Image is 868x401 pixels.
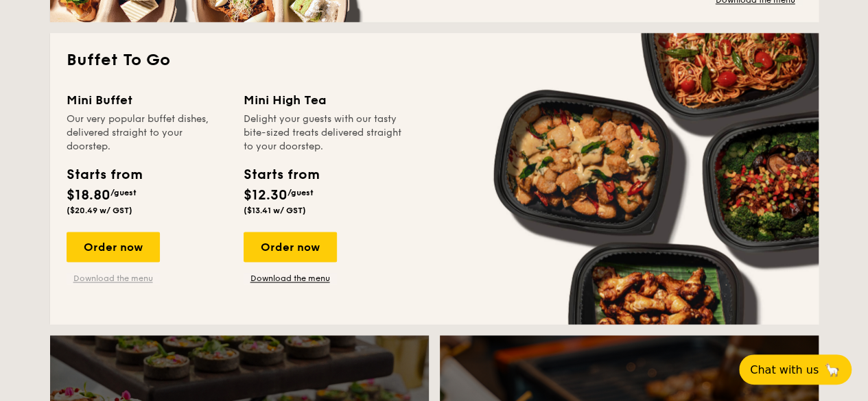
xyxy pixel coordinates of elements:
[824,362,841,378] span: 🦙
[739,354,852,385] button: Chat with us🦙
[67,112,227,154] div: Our very popular buffet dishes, delivered straight to your doorstep.
[67,187,110,204] span: $18.80
[67,165,141,185] div: Starts from
[750,363,819,376] span: Chat with us
[244,232,337,262] div: Order now
[67,273,160,284] a: Download the menu
[244,273,337,284] a: Download the menu
[67,49,802,71] h2: Buffet To Go
[244,90,404,110] div: Mini High Tea
[244,165,318,185] div: Starts from
[67,206,132,215] span: ($20.49 w/ GST)
[67,232,160,262] div: Order now
[244,112,404,154] div: Delight your guests with our tasty bite-sized treats delivered straight to your doorstep.
[110,188,137,197] span: /guest
[244,206,306,215] span: ($13.41 w/ GST)
[244,187,288,204] span: $12.30
[288,188,314,197] span: /guest
[67,90,227,110] div: Mini Buffet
